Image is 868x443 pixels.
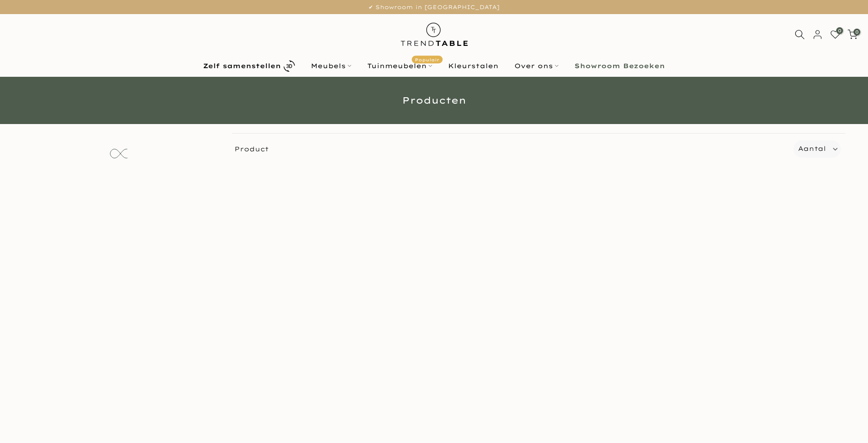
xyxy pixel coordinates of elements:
[1,397,46,442] iframe: toggle-frame
[412,56,443,64] span: Populair
[11,2,857,12] p: ✔ Showroom in [GEOGRAPHIC_DATA]
[303,60,359,71] a: Meubels
[394,14,474,55] img: trend-table
[848,30,858,40] a: 0
[567,60,673,71] a: Showroom Bezoeken
[168,96,700,105] h1: Producten
[830,30,840,40] a: 0
[440,60,507,71] a: Kleurstalen
[359,60,440,71] a: TuinmeubelenPopulair
[798,143,826,154] label: Aantal
[228,140,790,158] span: Product
[853,29,860,35] span: 0
[507,60,567,71] a: Over ons
[195,58,303,74] a: Zelf samenstellen
[836,27,843,34] span: 0
[203,63,281,69] b: Zelf samenstellen
[574,63,665,69] b: Showroom Bezoeken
